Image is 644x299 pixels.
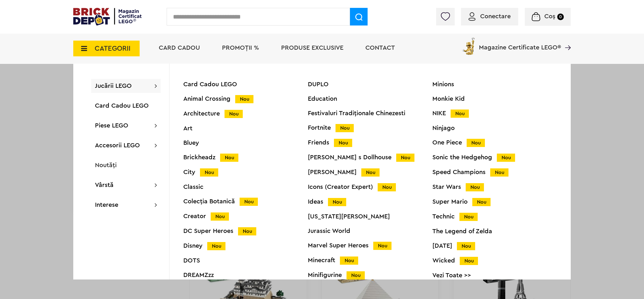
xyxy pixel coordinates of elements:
[480,13,511,20] span: Conectare
[95,45,130,52] span: CATEGORII
[365,45,395,51] a: Contact
[222,45,259,51] a: PROMOȚII %
[479,36,561,51] span: Magazine Certificate LEGO®
[281,45,343,51] a: Produse exclusive
[544,13,555,20] span: Coș
[159,45,200,51] a: Card Cadou
[469,13,511,20] a: Conectare
[557,14,564,20] small: 0
[561,36,571,42] a: Magazine Certificate LEGO®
